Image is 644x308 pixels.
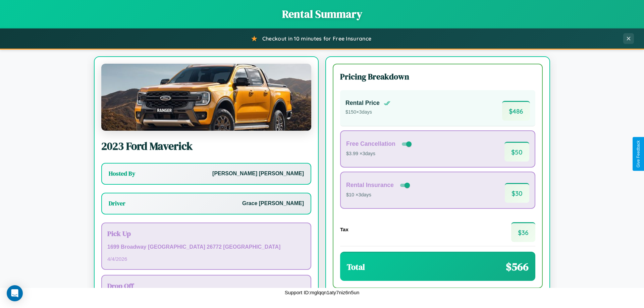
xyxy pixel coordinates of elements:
h2: 2023 Ford Maverick [101,139,311,153]
span: $ 566 [506,259,529,274]
div: Give Feedback [636,140,641,168]
h3: Driver [109,199,125,207]
h1: Rental Summary [7,7,637,21]
p: [PERSON_NAME] [PERSON_NAME] [212,169,304,179]
p: $ 150 × 3 days [345,108,390,117]
span: $ 30 [505,183,529,203]
h3: Total [347,261,365,272]
div: Open Intercom Messenger [7,285,23,301]
span: $ 36 [511,222,535,242]
p: $3.99 × 3 days [346,149,413,158]
p: 4 / 4 / 2026 [107,254,305,263]
h4: Tax [340,227,348,232]
h4: Rental Price [345,100,380,107]
span: $ 50 [504,142,529,162]
p: 1699 Broadway [GEOGRAPHIC_DATA] 26772 [GEOGRAPHIC_DATA] [107,242,305,252]
h3: Drop Off [107,281,305,291]
span: Checkout in 10 minutes for Free Insurance [262,35,371,42]
span: $ 486 [502,101,530,121]
p: Grace [PERSON_NAME] [242,199,304,208]
p: Support ID: mglqqn1aty7niz6n5un [285,288,360,297]
img: Ford Maverick [101,64,311,131]
h4: Free Cancellation [346,140,395,147]
h3: Pricing Breakdown [340,71,535,82]
p: $10 × 3 days [346,191,411,199]
h3: Pick Up [107,229,305,238]
h4: Rental Insurance [346,182,394,189]
h3: Hosted By [109,170,135,178]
